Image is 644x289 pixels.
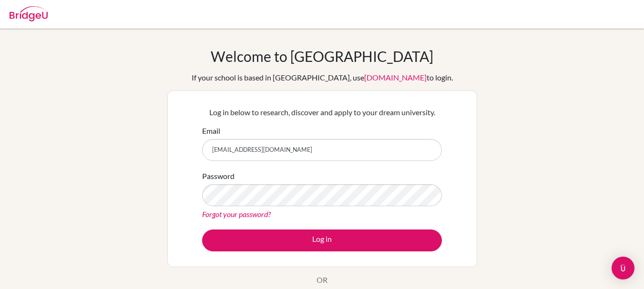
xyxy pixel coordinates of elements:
label: Email [202,125,220,137]
button: Log in [202,229,442,251]
label: Password [202,170,235,182]
p: Log in below to research, discover and apply to your dream university. [202,107,442,118]
p: OR [317,274,327,286]
div: If your school is based in [GEOGRAPHIC_DATA], use to login. [192,72,453,83]
div: Open Intercom Messenger [612,257,634,279]
h1: Welcome to [GEOGRAPHIC_DATA] [211,48,433,65]
a: [DOMAIN_NAME] [364,73,427,82]
img: Bridge-U [10,6,48,21]
a: Forgot your password? [202,209,271,219]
